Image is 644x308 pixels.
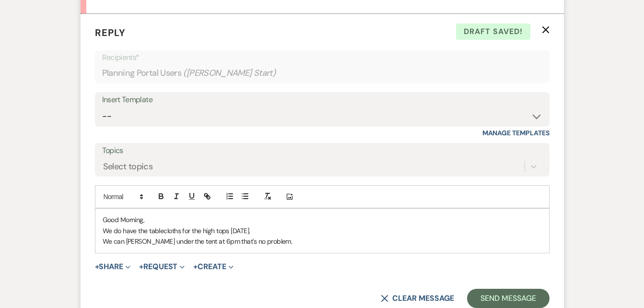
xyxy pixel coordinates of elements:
p: We can [PERSON_NAME] under the tent at 6pm that's no problem. [103,236,542,247]
button: Clear message [381,295,454,302]
button: Send Message [467,289,549,308]
span: ( [PERSON_NAME] Start ) [183,67,276,80]
label: Topics [102,144,542,158]
div: Select topics [103,160,153,173]
p: Recipients* [102,51,542,64]
button: Create [193,263,233,271]
span: + [193,263,198,271]
div: Planning Portal Users [102,64,542,83]
span: + [95,263,99,271]
div: Insert Template [102,93,542,107]
p: Good Morning, [103,214,542,225]
button: Share [95,263,131,271]
span: + [139,263,143,271]
span: Reply [95,26,126,39]
button: Request [139,263,185,271]
p: We do have the tablecloths for the high tops [DATE]. [103,225,542,236]
a: Manage Templates [482,129,550,137]
span: Draft saved! [456,24,530,40]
